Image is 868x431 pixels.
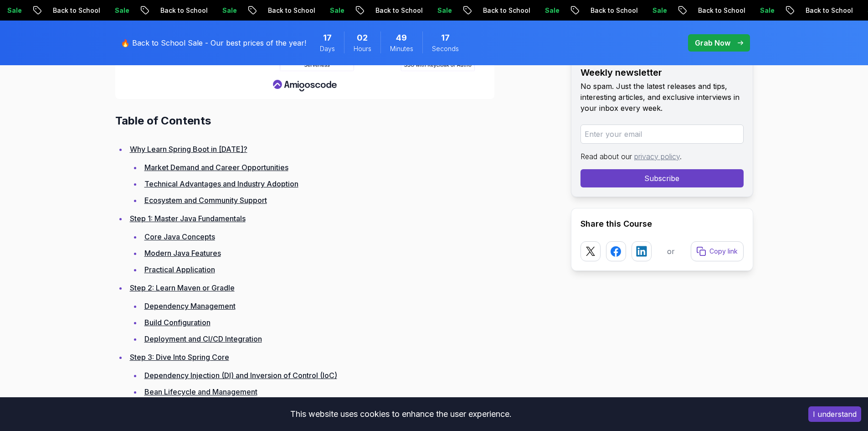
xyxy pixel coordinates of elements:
[144,232,215,241] a: Core Java Concepts
[580,151,744,162] p: Read about our .
[580,66,744,79] h2: Weekly newsletter
[130,283,235,292] a: Step 2: Learn Maven or Gradle
[144,371,337,380] a: Dependency Injection (DI) and Inversion of Control (IoC)
[537,6,566,15] p: Sale
[320,44,335,53] span: Days
[144,334,262,343] a: Deployment and CI/CD Integration
[130,353,229,362] a: Step 3: Dive Into Spring Core
[396,31,407,44] span: 49 Minutes
[107,6,136,15] p: Sale
[429,6,458,15] p: Sale
[582,6,644,15] p: Back to School
[354,44,371,53] span: Hours
[7,404,795,424] div: This website uses cookies to enhance the user experience.
[441,31,450,44] span: 17 Seconds
[580,169,744,187] button: Subscribe
[130,145,247,154] a: Why Learn Spring Boot in [DATE]?
[644,6,673,15] p: Sale
[144,163,288,172] a: Market Demand and Career Opportunities
[144,318,211,327] a: Build Configuration
[367,6,429,15] p: Back to School
[152,6,214,15] p: Back to School
[797,6,859,15] p: Back to School
[144,265,215,274] a: Practical Application
[475,6,537,15] p: Back to School
[580,81,744,114] p: No spam. Just the latest releases and tips, interesting articles, and exclusive interviews in you...
[357,31,368,44] span: 2 Hours
[144,387,257,396] a: Bean Lifecycle and Management
[144,179,298,188] a: Technical Advantages and Industry Adoption
[808,406,861,422] button: Accept cookies
[690,6,752,15] p: Back to School
[752,6,781,15] p: Sale
[634,152,680,161] a: privacy policy
[121,37,306,48] p: 🔥 Back to School Sale - Our best prices of the year!
[144,249,221,258] a: Modern Java Features
[580,218,744,230] h2: Share this Course
[580,125,744,144] input: Enter your email
[709,247,738,256] p: Copy link
[667,246,675,257] p: or
[260,6,322,15] p: Back to School
[45,6,107,15] p: Back to School
[695,37,730,48] p: Grab Now
[130,214,246,223] a: Step 1: Master Java Fundamentals
[214,6,243,15] p: Sale
[144,301,236,311] a: Dependency Management
[115,114,556,128] h2: Table of Contents
[390,44,413,53] span: Minutes
[432,44,459,53] span: Seconds
[144,196,267,205] a: Ecosystem and Community Support
[691,241,744,261] button: Copy link
[323,31,332,44] span: 17 Days
[322,6,351,15] p: Sale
